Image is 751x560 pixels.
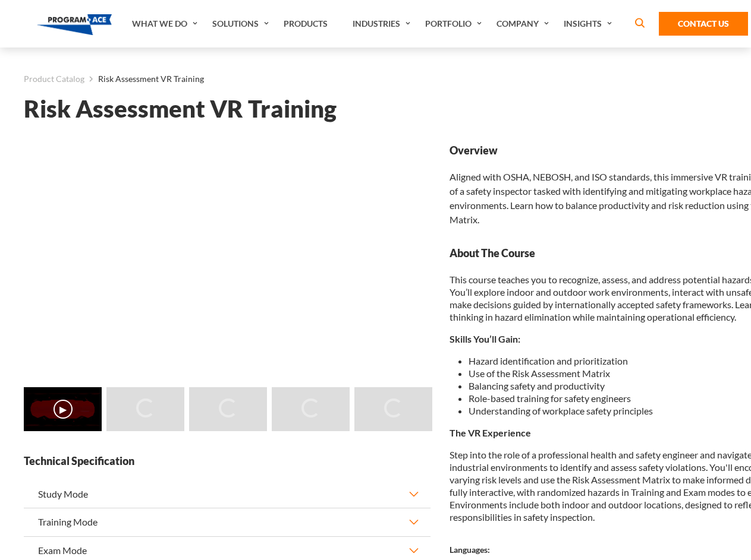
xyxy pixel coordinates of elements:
[659,12,748,36] a: Contact Us
[84,71,204,87] li: Risk Assessment VR Training
[24,480,431,508] button: Study Mode
[37,14,112,35] img: Program-Ace
[24,387,102,431] img: Risk Assessment VR Training - Video 0
[24,454,431,469] strong: Technical Specification
[24,143,431,372] iframe: Risk Assessment VR Training - Video 0
[450,545,490,555] strong: Languages:
[24,71,84,87] a: Product Catalog
[54,400,73,419] button: ▶
[24,508,431,536] button: Training Mode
